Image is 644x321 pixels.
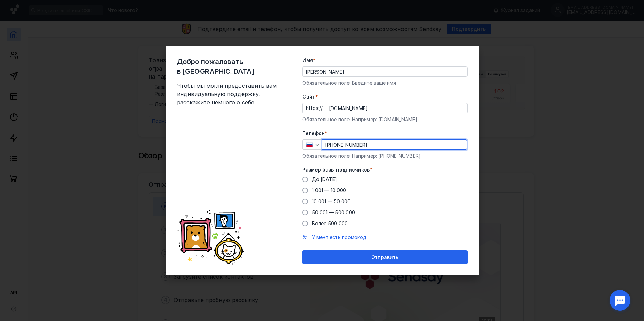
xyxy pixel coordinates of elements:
[177,57,280,76] span: Добро пожаловать в [GEOGRAPHIC_DATA]
[312,198,351,204] span: 10 001 — 50 000
[371,255,398,260] span: Отправить
[302,116,468,123] div: Обязательное поле. Например: [DOMAIN_NAME]
[302,166,370,173] span: Размер базы подписчиков
[302,57,313,64] span: Имя
[312,209,355,215] span: 50 001 — 500 000
[177,82,280,106] span: Чтобы мы могли предоставить вам индивидуальную поддержку, расскажите немного о себе
[302,93,315,100] span: Cайт
[312,220,348,226] span: Более 500 000
[302,250,468,264] button: Отправить
[312,234,366,240] span: У меня есть промокод
[312,187,346,193] span: 1 001 — 10 000
[302,130,325,137] span: Телефон
[312,234,366,241] button: У меня есть промокод
[302,153,468,159] div: Обязательное поле. Например: [PHONE_NUMBER]
[312,176,337,182] span: До [DATE]
[302,80,468,86] div: Обязательное поле. Введите ваше имя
